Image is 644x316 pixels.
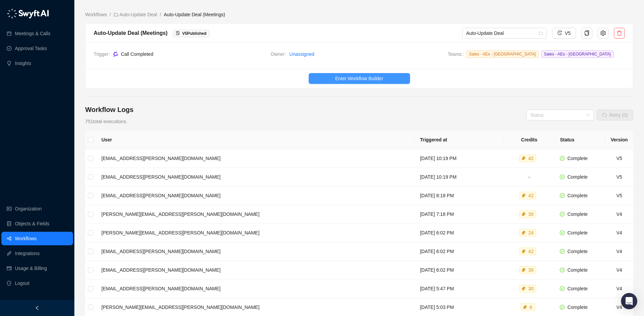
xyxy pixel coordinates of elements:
[176,31,180,35] span: file-done
[567,304,588,310] span: Complete
[527,192,535,199] div: 42
[414,279,504,298] td: [DATE] 5:47 PM
[35,306,40,310] span: left
[617,30,622,36] span: delete
[84,11,108,18] a: Workflows
[96,168,414,186] td: [EMAIL_ADDRESS][PERSON_NAME][DOMAIN_NAME]
[528,304,534,311] div: 6
[15,202,42,216] a: Organization
[121,51,153,57] span: Call Completed
[414,242,504,261] td: [DATE] 6:02 PM
[565,29,571,37] span: V5
[560,249,565,254] span: check-circle
[15,27,50,40] a: Meetings & Calls
[414,131,504,149] th: Triggered at
[85,105,134,114] h4: Workflow Logs
[113,51,118,57] img: gong-Dwh8HbPa.png
[15,262,47,275] a: Usage & Billing
[504,168,554,186] td: -
[96,279,414,298] td: [EMAIL_ADDRESS][PERSON_NAME][DOMAIN_NAME]
[567,267,588,273] span: Complete
[504,131,554,149] th: Credits
[15,232,37,245] a: Workflows
[567,193,588,198] span: Complete
[560,286,565,291] span: check-circle
[605,224,633,242] td: V4
[560,193,565,198] span: check-circle
[567,230,588,235] span: Complete
[567,174,588,180] span: Complete
[164,12,225,17] span: Auto-Update Deal (Meetings)
[15,57,31,70] a: Insights
[94,50,113,58] span: Trigger
[616,193,622,198] span: V 5
[114,12,118,17] span: folder
[527,211,535,218] div: 30
[182,31,207,36] span: V 5 Published
[414,205,504,224] td: [DATE] 7:18 PM
[96,242,414,261] td: [EMAIL_ADDRESS][PERSON_NAME][DOMAIN_NAME]
[605,242,633,261] td: V4
[567,211,588,217] span: Complete
[96,131,414,149] th: User
[466,28,543,38] span: Auto-Update Deal
[96,261,414,279] td: [EMAIL_ADDRESS][PERSON_NAME][DOMAIN_NAME]
[335,75,383,82] span: Enter Workflow Builder
[616,174,622,180] span: V 5
[15,276,29,290] span: Logout
[15,247,40,260] a: Integrations
[527,248,535,255] div: 42
[96,149,414,168] td: [EMAIL_ADDRESS][PERSON_NAME][DOMAIN_NAME]
[86,73,633,84] a: Enter Workflow Builder
[448,50,466,61] span: Teams
[110,11,111,18] li: /
[557,30,562,35] span: history
[527,285,535,292] div: 30
[605,279,633,298] td: V4
[7,281,11,286] span: logout
[560,212,565,217] span: check-circle
[527,267,535,273] div: 30
[616,156,622,161] span: V 5
[7,8,49,19] img: logo-05li4sbe.png
[560,230,565,235] span: check-circle
[621,293,637,309] div: Open Intercom Messenger
[309,73,410,84] button: Enter Workflow Builder
[414,149,504,168] td: [DATE] 10:19 PM
[527,155,535,162] div: 42
[567,286,588,291] span: Complete
[15,42,47,55] a: Approval Tasks
[541,50,614,58] span: Sales - AEs - [GEOGRAPHIC_DATA]
[94,29,168,37] div: Auto-Update Deal (Meetings)
[160,11,161,18] li: /
[85,119,127,124] span: 751 total executions.
[560,156,565,161] span: check-circle
[552,28,576,39] button: V5
[96,186,414,205] td: [EMAIL_ADDRESS][PERSON_NAME][DOMAIN_NAME]
[96,224,414,242] td: [PERSON_NAME][EMAIL_ADDRESS][PERSON_NAME][DOMAIN_NAME]
[605,131,633,149] th: Version
[414,168,504,186] td: [DATE] 10:19 PM
[567,249,588,254] span: Complete
[600,30,606,36] span: setting
[554,131,605,149] th: Status
[605,261,633,279] td: V4
[584,30,590,36] span: copy
[289,50,314,58] a: Unassigned
[527,229,535,236] div: 24
[567,156,588,161] span: Complete
[605,205,633,224] td: V4
[96,205,414,224] td: [PERSON_NAME][EMAIL_ADDRESS][PERSON_NAME][DOMAIN_NAME]
[112,11,158,18] a: folder Auto-Update Deal
[15,217,49,230] a: Objects & Fields
[414,224,504,242] td: [DATE] 6:02 PM
[560,305,565,310] span: check-circle
[414,261,504,279] td: [DATE] 6:02 PM
[414,186,504,205] td: [DATE] 8:18 PM
[597,110,633,120] button: Retry (0)
[560,268,565,272] span: check-circle
[466,50,539,58] span: Sales - AEs - [GEOGRAPHIC_DATA]
[271,50,289,58] span: Owner
[560,175,565,179] span: check-circle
